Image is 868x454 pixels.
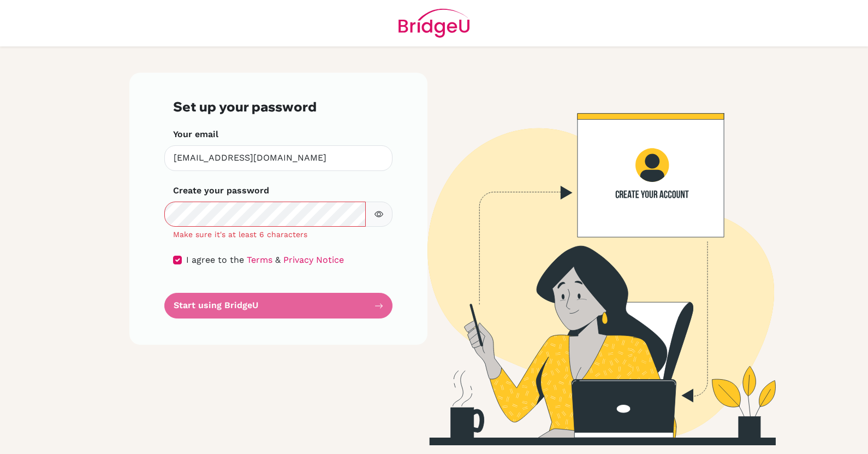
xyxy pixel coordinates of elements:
[173,184,269,197] label: Create your password
[173,128,218,141] label: Your email
[164,229,393,240] div: Make sure it's at least 6 characters
[186,255,244,265] span: I agree to the
[164,145,393,171] input: Insert your email*
[798,421,857,449] iframe: Opens a widget where you can find more information
[283,255,344,265] a: Privacy Notice
[275,255,281,265] span: &
[173,99,384,115] h3: Set up your password
[247,255,272,265] a: Terms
